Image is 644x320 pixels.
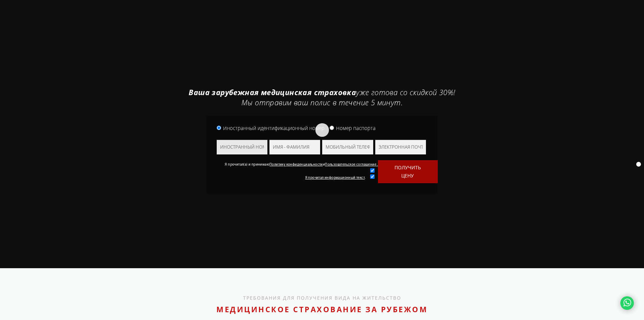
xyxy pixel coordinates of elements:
input: ИНОСТРАННЫЙ НОМЕР ИДЕНТИФИКАЦИИ [217,140,267,154]
font: МЕДИЦИНСКОЕ СТРАХОВАНИЕ ЗА РУБЕЖОМ [216,304,428,314]
font: Политику конфиденциальности [269,163,323,167]
input: ЭЛЕКТРОННАЯ ПОЧТА [375,140,426,154]
font: ПОЛУЧИТЬ ЦЕНУ [395,164,421,179]
font: . [365,176,365,180]
button: ПОЛУЧИТЬ ЦЕНУ [378,160,438,183]
font: Пользовательское соглашение . [325,163,378,167]
font: Иностранный идентификационный номер [223,125,325,131]
font: Я прочитал(а) и принимаю [225,163,269,167]
font: Ваша зарубежная медицинская страховка [189,87,356,97]
font: уже готова со скидкой 30%! [356,87,455,97]
font: ТРЕБОВАНИЯ ДЛЯ ПОЛУЧЕНИЯ ВИДА НА ЖИТЕЛЬСТВО [243,295,401,301]
font: и [323,163,325,167]
font: Я прочитал информационный текст [305,176,365,180]
font: Мы отправим ваш полис в течение 5 минут. [241,97,403,107]
input: ИМЯ - ФАМИЛИЯ [269,140,320,154]
font: Номер паспорта [336,125,376,131]
input: МОБИЛЬНЫЙ ТЕЛЕФОН [322,140,373,154]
